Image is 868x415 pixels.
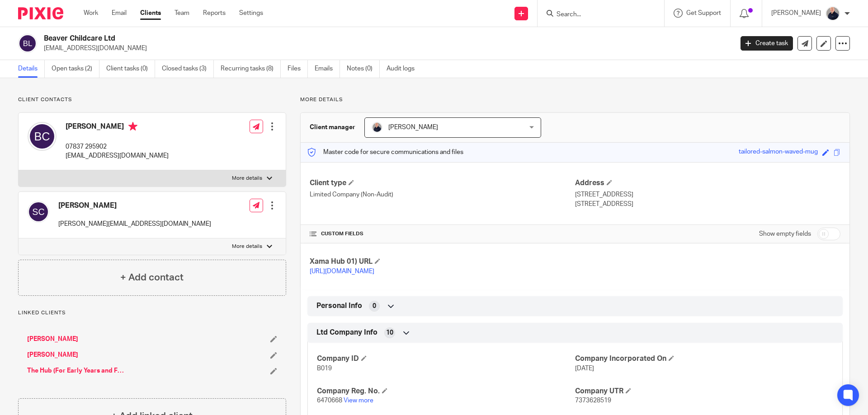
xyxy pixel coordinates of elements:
[315,60,340,78] a: Emails
[575,200,840,209] p: [STREET_ADDRESS]
[120,270,184,284] h4: + Add contact
[66,151,169,160] p: [EMAIL_ADDRESS][DOMAIN_NAME]
[44,34,590,43] h2: Beaver Childcare Ltd
[317,354,575,364] h4: Company ID
[18,309,286,317] p: Linked clients
[140,9,161,18] a: Clients
[58,201,211,210] h4: [PERSON_NAME]
[175,9,189,18] a: Team
[112,9,127,18] a: Email
[347,60,380,78] a: Notes (0)
[310,257,575,266] h4: Xama Hub 01) URL
[741,36,793,51] a: Create task
[221,60,281,78] a: Recurring tasks (8)
[18,7,63,19] img: Pixie
[771,9,821,18] p: [PERSON_NAME]
[28,122,57,151] img: svg%3E
[317,397,342,404] span: 6470668
[344,397,373,404] a: View more
[232,175,262,182] p: More details
[52,60,99,78] a: Open tasks (2)
[317,365,332,372] span: B019
[310,190,575,199] p: Limited Company (Non-Audit)
[317,387,575,396] h4: Company Reg. No.
[307,148,463,157] p: Master code for secure communications and files
[162,60,214,78] a: Closed tasks (3)
[310,268,374,275] a: [URL][DOMAIN_NAME]
[66,142,169,151] p: 07837 295902
[300,96,850,103] p: More details
[316,301,362,311] span: Personal Info
[310,123,355,132] h3: Client manager
[128,122,137,131] i: Primary
[759,229,811,238] label: Show empty fields
[575,178,840,188] h4: Address
[288,60,308,78] a: Files
[44,44,727,53] p: [EMAIL_ADDRESS][DOMAIN_NAME]
[386,328,393,337] span: 10
[203,9,226,18] a: Reports
[18,34,37,53] img: svg%3E
[316,328,377,337] span: Ltd Company Info
[388,124,438,131] span: [PERSON_NAME]
[575,387,833,396] h4: Company UTR
[232,243,262,250] p: More details
[84,9,98,18] a: Work
[575,190,840,199] p: [STREET_ADDRESS]
[28,201,49,223] img: svg%3E
[27,366,127,375] a: The Hub (For Early Years and Families) Limited
[826,6,840,21] img: IMG_8745-0021-copy.jpg
[739,147,818,158] div: tailored-salmon-waved-mug
[27,335,78,344] a: [PERSON_NAME]
[18,60,45,78] a: Details
[373,302,376,311] span: 0
[239,9,263,18] a: Settings
[387,60,421,78] a: Audit logs
[310,178,575,188] h4: Client type
[58,219,211,228] p: [PERSON_NAME][EMAIL_ADDRESS][DOMAIN_NAME]
[575,365,594,372] span: [DATE]
[575,354,833,364] h4: Company Incorporated On
[575,397,611,404] span: 7373628519
[106,60,155,78] a: Client tasks (0)
[66,122,169,133] h4: [PERSON_NAME]
[556,11,637,19] input: Search
[372,122,382,133] img: IMG_8745-0021-copy.jpg
[310,230,575,238] h4: CUSTOM FIELDS
[686,10,721,16] span: Get Support
[27,350,78,359] a: [PERSON_NAME]
[18,96,286,103] p: Client contacts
